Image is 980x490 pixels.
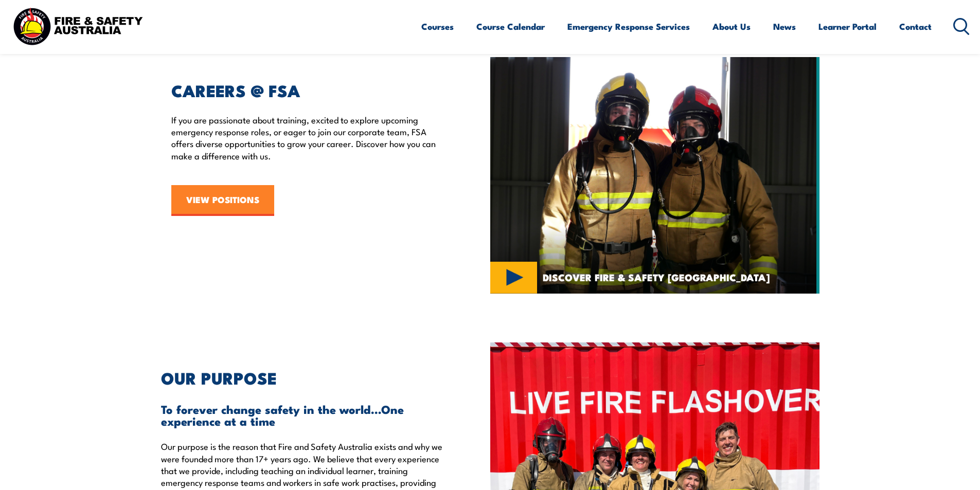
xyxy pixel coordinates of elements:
[543,273,770,282] span: DISCOVER FIRE & SAFETY [GEOGRAPHIC_DATA]
[712,13,751,40] a: About Us
[490,57,819,294] img: MERS VIDEO (4)
[171,114,443,162] p: If you are passionate about training, excited to explore upcoming emergency response roles, or ea...
[171,185,274,216] a: VIEW POSITIONS
[161,370,443,385] h2: OUR PURPOSE
[773,13,796,40] a: News
[899,13,932,40] a: Contact
[818,13,877,40] a: Learner Portal
[567,13,690,40] a: Emergency Response Services
[421,13,454,40] a: Courses
[171,83,443,97] h2: CAREERS @ FSA
[161,400,404,430] strong: To forever change safety in the world…One experience at a time
[476,13,545,40] a: Course Calendar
